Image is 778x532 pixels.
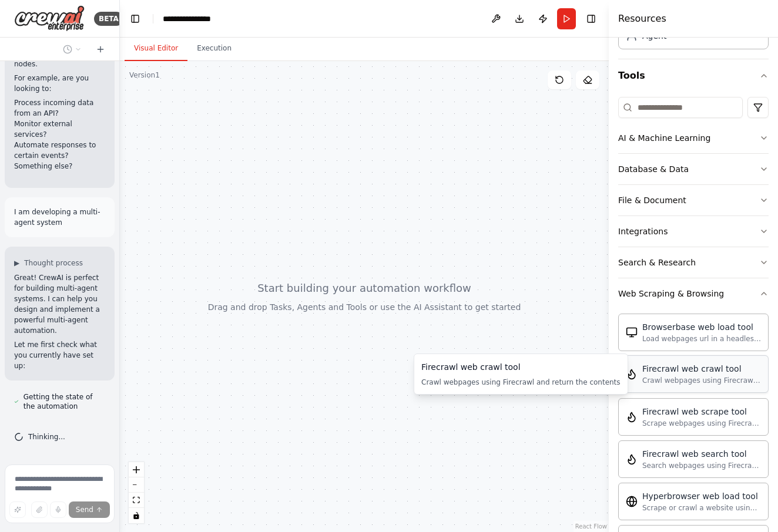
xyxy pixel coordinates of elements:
[626,453,638,465] img: FirecrawlSearchTool
[642,461,761,470] div: Search webpages using Firecrawl and return the results
[14,272,105,336] p: Great! CrewAI is perfect for building multi-agent systems. I can help you design and implement a ...
[642,490,761,502] div: Hyperbrowser web load tool
[14,161,105,171] li: Something else?
[642,406,761,417] div: Firecrawl web scrape tool
[618,123,769,153] button: AI & Machine Learning
[69,501,110,518] button: Send
[14,140,105,161] li: Automate responses to certain events?
[129,462,144,523] div: React Flow controls
[642,363,761,375] div: Firecrawl web crawl tool
[14,5,85,32] img: Logo
[24,392,105,411] span: Getting the state of the automation
[618,12,666,26] h4: Resources
[618,247,769,278] button: Search & Research
[642,334,761,344] div: Load webpages url in a headless browser using Browserbase and return the contents
[31,501,48,518] button: Upload files
[583,11,599,27] button: Hide right sidebar
[187,36,241,61] button: Execution
[14,258,83,268] button: ▶Thought process
[618,288,724,299] div: Web Scraping & Browsing
[91,42,110,56] button: Start a new chat
[618,225,668,237] div: Integrations
[626,496,638,507] img: HyperbrowserLoadTool
[618,132,710,144] div: AI & Machine Learning
[618,185,769,216] button: File & Document
[642,376,761,385] div: Crawl webpages using Firecrawl and return the contents
[575,523,607,530] a: React Flow attribution
[127,11,143,27] button: Hide left sidebar
[618,163,689,175] div: Database & Data
[618,59,769,92] button: Tools
[9,501,26,518] button: Improve this prompt
[14,207,105,228] p: I am developing a multi-agent system
[618,278,769,309] button: Web Scraping & Browsing
[642,503,761,513] div: Scrape or crawl a website using Hyperbrowser and return the contents in properly formatted markdo...
[129,462,144,477] button: zoom in
[163,13,223,25] nav: breadcrumb
[94,12,123,26] div: BETA
[129,493,144,508] button: fit view
[58,42,86,56] button: Switch to previous chat
[618,216,769,247] button: Integrations
[642,419,761,428] div: Scrape webpages using Firecrawl and return the contents
[626,411,638,423] img: FirecrawlScrapeWebsiteTool
[50,501,66,518] button: Click to speak your automation idea
[76,505,93,514] span: Send
[14,119,105,140] li: Monitor external services?
[642,448,761,460] div: Firecrawl web search tool
[618,194,686,206] div: File & Document
[14,73,105,94] p: For example, are you looking to:
[24,258,83,268] span: Thought process
[421,361,621,373] div: Firecrawl web crawl tool
[626,326,638,338] img: BrowserbaseLoadTool
[129,70,160,80] div: Version 1
[642,321,761,333] div: Browserbase web load tool
[129,477,144,493] button: zoom out
[626,368,638,380] img: FirecrawlCrawlWebsiteTool
[125,36,187,61] button: Visual Editor
[618,154,769,184] button: Database & Data
[618,257,696,268] div: Search & Research
[14,258,19,268] span: ▶
[14,339,105,371] p: Let me first check what you currently have set up:
[421,378,621,387] div: Crawl webpages using Firecrawl and return the contents
[14,97,105,119] li: Process incoming data from an API?
[28,432,65,442] span: Thinking...
[129,508,144,523] button: toggle interactivity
